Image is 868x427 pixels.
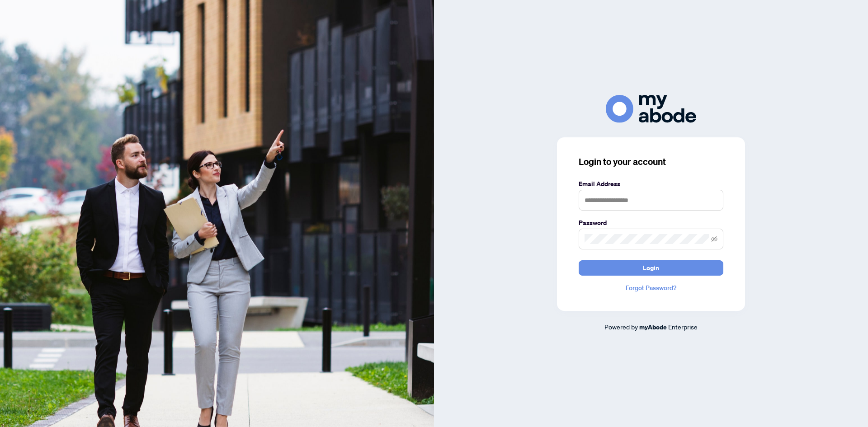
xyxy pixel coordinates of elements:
span: Powered by [604,323,638,331]
img: ma-logo [606,95,696,122]
a: Forgot Password? [579,283,723,293]
span: Enterprise [668,323,698,331]
label: Password [579,218,723,228]
h3: Login to your account [579,155,723,168]
span: eye-invisible [711,236,717,242]
button: Login [579,260,723,276]
label: Email Address [579,179,723,189]
a: myAbode [639,322,667,332]
span: Login [643,261,659,275]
